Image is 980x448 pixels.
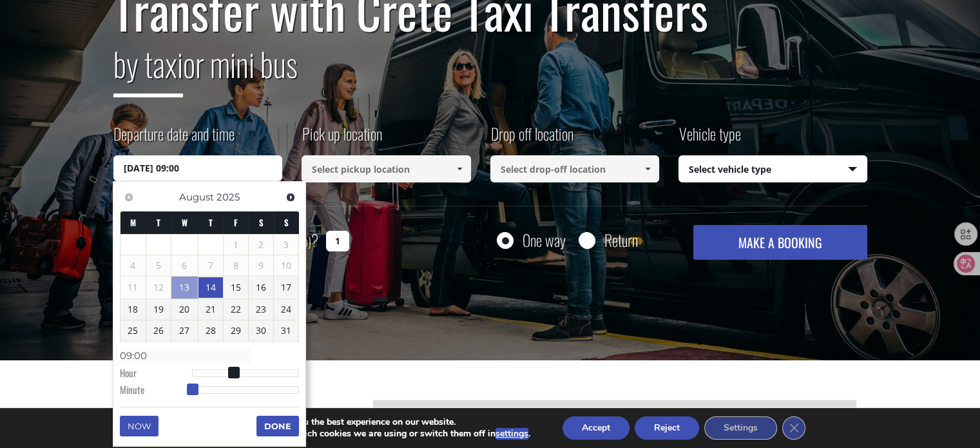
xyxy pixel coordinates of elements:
span: 3 [274,235,298,255]
button: Done [256,416,299,436]
span: 6 [171,255,198,276]
span: Friday [234,216,238,229]
a: 30 [249,320,273,341]
a: 22 [224,299,248,320]
a: 26 [146,320,171,341]
label: Vehicle type [678,122,741,155]
span: 2 [249,235,273,255]
h2: or mini bus [113,37,867,107]
dt: Minute [120,383,191,400]
a: 25 [120,320,145,341]
a: 24 [274,299,298,320]
button: Close GDPR Cookie Banner [782,416,805,440]
label: Return [604,232,638,248]
a: 29 [224,320,248,341]
button: Now [120,416,159,436]
a: Previous [120,188,137,206]
span: 11 [120,277,145,298]
input: Select pickup location [302,155,471,182]
span: Sunday [284,216,289,229]
a: 17 [274,277,298,298]
a: 20 [171,299,198,320]
a: 19 [146,299,171,320]
a: 16 [249,277,273,298]
span: 7 [198,255,223,276]
p: You can find out more about which cookies we are using or switch them off in . [172,428,530,440]
a: 23 [249,299,273,320]
label: Departure date and time [113,122,235,155]
span: by taxi [113,39,183,97]
span: 10 [274,255,298,276]
button: Accept [562,416,629,440]
span: Wednesday [182,216,187,229]
span: 9 [249,255,273,276]
button: settings [495,428,528,440]
label: How many passengers ? [113,225,318,257]
span: Thursday [209,216,213,229]
span: 5 [146,255,171,276]
span: Select vehicle type [679,156,867,183]
label: Drop off location [490,122,573,155]
button: MAKE A BOOKING [693,225,867,260]
span: 4 [120,255,145,276]
button: Reject [635,416,699,440]
dt: Hour [120,366,191,383]
span: Tuesday [157,216,160,229]
span: Saturday [259,216,264,229]
span: Next [285,192,296,202]
span: 8 [224,255,248,276]
a: 14 [198,277,223,298]
a: 21 [198,299,223,320]
a: 15 [224,277,248,298]
span: 12 [146,277,171,298]
a: 13 [171,277,198,298]
a: Next [282,188,299,206]
label: Pick up location [302,122,382,155]
p: We are using cookies to give you the best experience on our website. [172,416,530,428]
button: Settings [704,416,777,440]
div: [GEOGRAPHIC_DATA] [373,400,856,428]
span: August [179,191,214,203]
input: Select drop-off location [490,155,660,182]
a: Show All Items [448,155,470,182]
a: 18 [120,299,145,320]
span: 1 [224,235,248,255]
a: 27 [171,320,198,341]
label: One way [523,232,566,248]
a: Show All Items [637,155,658,182]
span: Previous [124,192,134,202]
a: 31 [274,320,298,341]
span: 2025 [216,191,240,203]
span: Monday [130,216,136,229]
a: 28 [198,320,223,341]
